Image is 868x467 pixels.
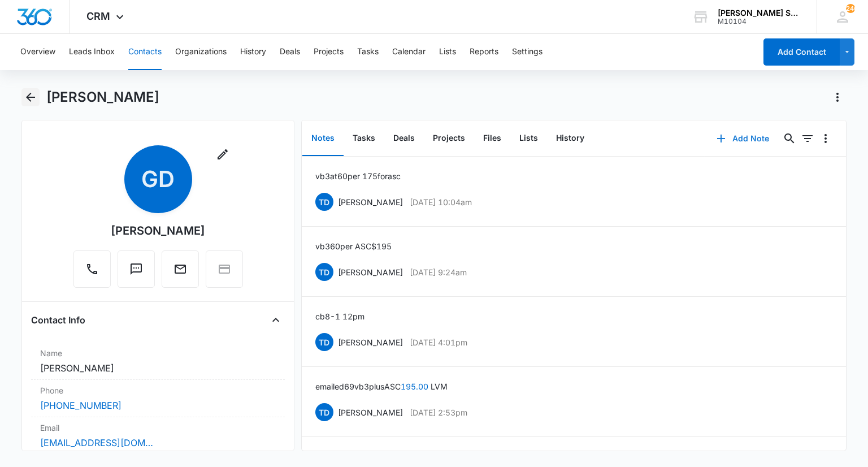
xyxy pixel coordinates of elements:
p: [DATE] 10:04am [410,196,472,208]
div: account name [718,8,800,18]
span: TD [315,193,333,211]
button: Search... [780,129,798,148]
button: Email [162,250,199,288]
span: TD [315,403,333,421]
button: Back [21,88,39,106]
button: Filters [798,129,817,148]
p: [PERSON_NAME] [338,407,403,418]
span: TD [315,333,333,351]
span: TD [315,263,333,281]
button: Close [267,311,285,329]
span: 246 [846,4,855,13]
button: Deals [384,121,424,156]
h1: [PERSON_NAME] [46,89,159,106]
p: emailed 69 vb 3 plus ASC LVM [315,380,448,392]
button: Tasks [344,121,384,156]
label: Name [40,347,275,359]
button: Deals [280,34,300,70]
div: Name[PERSON_NAME] [31,343,284,380]
button: History [240,34,266,70]
button: Projects [424,121,474,156]
h4: Contact Info [31,313,85,327]
a: Call [73,268,111,278]
p: [PERSON_NAME] [338,266,403,278]
p: [PERSON_NAME] [338,196,403,208]
div: Email[EMAIL_ADDRESS][DOMAIN_NAME] [31,417,284,455]
button: Organizations [175,34,227,70]
p: [PERSON_NAME] [338,336,403,348]
a: [PHONE_NUMBER] [40,399,121,412]
button: History [547,121,593,156]
p: [DATE] 4:01pm [410,336,467,348]
a: Text [118,268,155,278]
button: Files [474,121,510,156]
div: notifications count [846,4,855,13]
p: cb 8-1 12pm [315,310,364,322]
button: Contacts [128,34,162,70]
div: Phone[PHONE_NUMBER] [31,380,284,417]
label: Phone [40,384,275,396]
a: [EMAIL_ADDRESS][DOMAIN_NAME] [40,436,153,449]
dd: [PERSON_NAME] [40,361,275,375]
button: Actions [828,88,847,106]
button: Add Note [705,125,780,152]
p: vb3 at 60 per 175 for asc [315,170,401,182]
button: Lists [510,121,547,156]
p: vb 3 60 per ASC$195 [315,240,392,252]
button: Calendar [392,34,426,70]
p: [DATE] 2:53pm [410,407,467,418]
span: GD [124,145,192,213]
span: CRM [86,10,110,22]
p: [DATE] 9:24am [410,266,467,278]
button: Tasks [357,34,379,70]
button: Lists [439,34,456,70]
button: Overflow Menu [817,129,835,148]
button: Text [118,250,155,288]
div: [PERSON_NAME] [111,222,205,239]
button: Reports [470,34,498,70]
button: Leads Inbox [69,34,115,70]
div: account id [718,18,800,25]
button: Settings [512,34,542,70]
button: Notes [302,121,344,156]
button: Projects [314,34,344,70]
label: Email [40,422,275,434]
button: Call [73,250,111,288]
a: Email [162,268,199,278]
button: Add Contact [763,38,840,66]
a: 195.00 [401,382,428,391]
button: Overview [20,34,55,70]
